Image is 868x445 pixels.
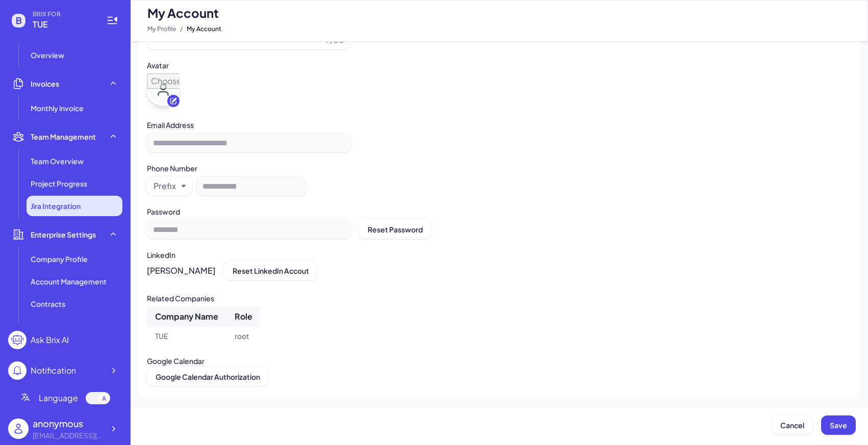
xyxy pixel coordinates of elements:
label: Google Calendar [147,356,205,365]
span: Team Management [31,132,96,142]
span: Jira Integration [31,201,81,211]
label: Avatar [147,61,169,70]
span: / [180,23,183,35]
span: Team Overview [31,156,84,166]
div: Prefix [154,180,176,192]
span: Language [39,392,78,404]
span: Wu Jianglin [147,265,216,277]
span: Company Profile [31,254,88,264]
span: My Account [147,5,219,21]
div: Notification [31,364,76,377]
button: Reset LinkedIn Accout [224,261,318,280]
span: Project Progress [31,178,87,189]
div: anonymous [33,416,104,430]
button: Prefix [154,180,177,192]
span: Reset Password [368,225,423,234]
td: TUE [147,327,226,345]
button: Cancel [772,415,813,435]
span: AI Match Score [31,321,82,331]
span: Invoices [31,78,59,89]
label: Phone Number [147,164,197,173]
button: Reset Password [359,220,431,239]
span: BRIX FOR [33,10,94,18]
label: Related Companies [147,294,214,303]
span: Enterprise Settings [31,229,96,240]
span: TUE [33,18,94,31]
span: Google Calendar Authorization [156,372,260,381]
span: Contracts [31,299,65,309]
button: Save [821,415,856,435]
div: Ask Brix AI [31,334,69,346]
span: Monthly invoice [31,103,84,113]
th: Company Name [147,306,226,327]
span: My Account [187,23,221,35]
label: LinkedIn [147,250,175,259]
span: Reset LinkedIn Accout [233,266,309,275]
td: root [226,327,261,345]
span: Save [830,421,847,430]
label: Password [147,207,180,216]
span: Cancel [780,421,804,430]
img: user_logo.png [8,418,29,439]
button: Google Calendar Authorization [147,367,269,386]
span: Account Management [31,276,107,286]
div: Wujianglin1229@gmail.com [33,430,104,441]
label: Email Address [147,120,194,129]
span: Overview [31,50,64,60]
th: Role [226,306,261,327]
